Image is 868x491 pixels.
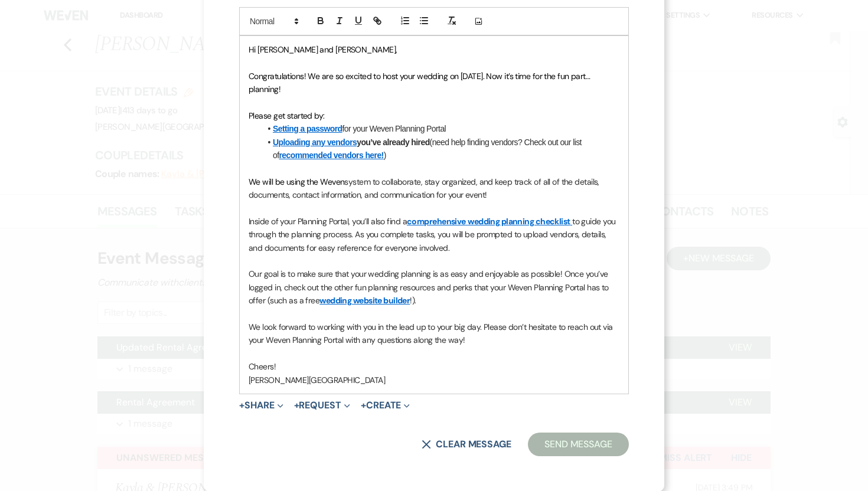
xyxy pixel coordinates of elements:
span: (need help finding vendors? Check out our list of [273,138,583,160]
span: Hi [PERSON_NAME] and [PERSON_NAME], [249,44,397,55]
span: for your Weven Planning Portal [342,124,446,133]
a: wedding planning checklist [468,216,570,227]
span: Inside of your Planning Portal, you’ll also find a [249,216,407,227]
a: Uploading any vendors [273,138,357,147]
span: We look forward to working with you in the lead up to your big day. Please don’t hesitate to reac... [249,322,615,345]
a: recommended vendors here! [279,150,383,160]
a: Setting a password [273,124,342,133]
button: Clear message [422,440,511,449]
button: Share [239,401,283,410]
a: comprehensive [407,216,466,227]
span: + [294,401,299,410]
span: system to collaborate, stay organized, and keep track of all of the details, documents, contact i... [249,176,601,200]
span: to guide you through the planning process. As you complete tasks, you will be prompted to upload ... [249,216,618,253]
button: Send Message [528,433,629,456]
span: !). [410,295,416,306]
span: + [239,401,244,410]
span: Our goal is to make sure that your wedding planning is as easy and enjoyable as possible! Once yo... [249,269,611,306]
button: Create [361,401,410,410]
a: wedding website builder [319,295,410,306]
span: Congratulations! We are so excited to host your wedding on [DATE]. Now it’s time for the fun part... [249,71,592,94]
span: We will be using the Weven [249,176,344,187]
strong: you’ve already hired [273,138,430,147]
span: + [361,401,366,410]
span: Cheers! [249,361,276,372]
span: Please get started by: [249,110,325,121]
span: ) [384,150,386,160]
button: Request [294,401,350,410]
p: [PERSON_NAME][GEOGRAPHIC_DATA] [249,374,619,387]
